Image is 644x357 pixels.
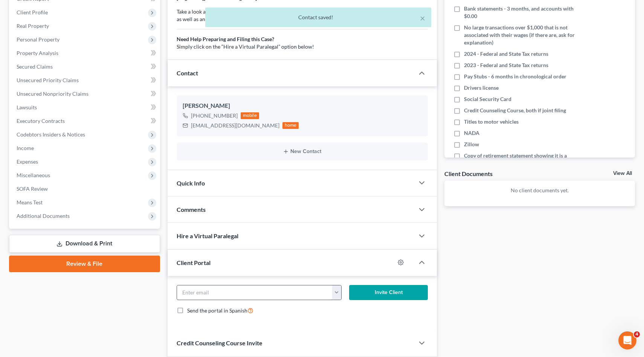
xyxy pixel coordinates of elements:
[177,36,274,42] b: Need Help Preparing and Filing this Case?
[177,69,198,77] span: Contact
[9,256,160,272] a: Review & File
[17,104,37,110] span: Lawsuits
[11,101,160,114] a: Lawsuits
[191,122,279,129] div: [EMAIL_ADDRESS][DOMAIN_NAME]
[349,285,428,300] button: Invite Client
[241,112,259,119] div: mobile
[17,131,85,138] span: Codebtors Insiders & Notices
[11,87,160,101] a: Unsecured Nonpriority Claims
[9,235,160,253] a: Download & Print
[464,50,548,58] span: 2024 - Federal and State Tax returns
[464,152,581,167] span: Copy of retirement statement showing it is a exempt asset if any
[464,107,566,114] span: Credit Counseling Course, both if joint filing
[177,179,205,187] span: Quick Info
[177,232,238,239] span: Hire a Virtual Paralegal
[464,84,499,92] span: Drivers license
[282,122,299,129] div: home
[464,141,479,148] span: Zillow
[450,187,629,194] p: No client documents yet.
[464,118,519,126] span: Titles to motor vehicles
[177,285,333,300] input: Enter email
[177,259,211,266] span: Client Portal
[17,118,65,124] span: Executory Contracts
[17,50,58,56] span: Property Analysis
[634,331,640,337] span: 4
[464,24,581,46] span: No large transactions over $1,000 that is not associated with their wages (if there are, ask for ...
[464,5,581,20] span: Bank statements - 3 months, and accounts with $0.00
[11,74,160,87] a: Unsecured Priority Claims
[183,149,422,155] button: New Contact
[464,95,511,103] span: Social Security Card
[17,77,79,83] span: Unsecured Priority Claims
[211,14,425,21] div: Contact saved!
[17,63,53,70] span: Secured Claims
[444,170,493,178] div: Client Documents
[11,46,160,60] a: Property Analysis
[17,36,60,43] span: Personal Property
[177,206,206,213] span: Comments
[187,307,247,314] span: Send the portal in Spanish
[177,339,262,346] span: Credit Counseling Course Invite
[618,331,636,349] iframe: Intercom live chat
[11,114,160,128] a: Executory Contracts
[11,60,160,74] a: Secured Claims
[191,112,238,120] div: [PHONE_NUMBER]
[183,101,422,110] div: [PERSON_NAME]
[17,199,43,205] span: Means Test
[17,145,34,151] span: Income
[17,185,48,192] span: SOFA Review
[464,61,548,69] span: 2023 - Federal and State Tax returns
[17,90,89,97] span: Unsecured Nonpriority Claims
[11,182,160,196] a: SOFA Review
[17,172,50,178] span: Miscellaneous
[17,158,38,165] span: Expenses
[464,73,566,80] span: Pay Stubs - 6 months in chronological order
[17,213,70,219] span: Additional Documents
[464,129,479,137] span: NADA
[420,14,425,23] button: ×
[613,171,632,176] a: View All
